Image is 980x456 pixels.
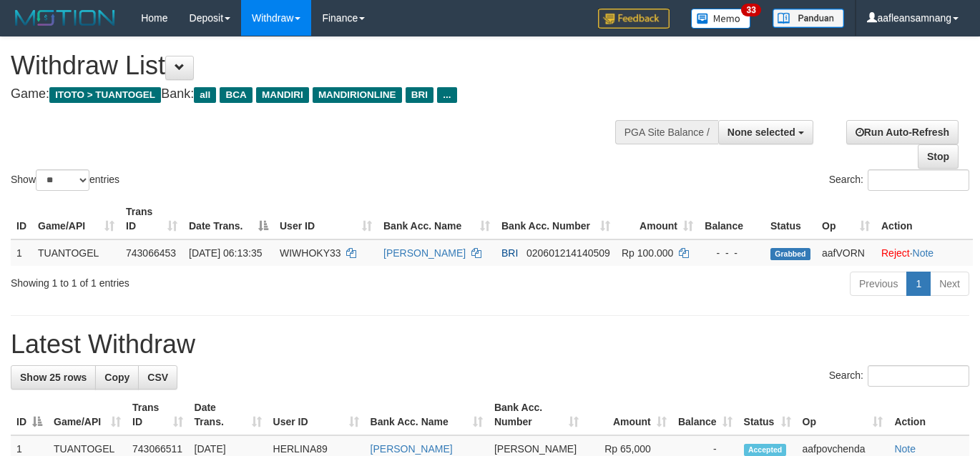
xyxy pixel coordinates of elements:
[816,199,876,239] th: Op: activate to sort column ascending
[894,443,916,455] a: Note
[274,199,378,239] th: User ID: activate to sort column ascending
[930,272,969,296] a: Next
[876,199,973,239] th: Action
[691,9,751,29] img: Button%20Memo.svg
[383,247,466,259] a: [PERSON_NAME]
[526,247,610,259] span: Copy 020601214140509 to clipboard
[365,395,489,435] th: Bank Acc. Name: activate to sort column ascending
[194,87,216,103] span: all
[496,199,616,239] th: Bank Acc. Number: activate to sort column ascending
[489,395,584,435] th: Bank Acc. Number: activate to sort column ascending
[11,395,48,435] th: ID: activate to sort column descending
[773,9,844,28] img: panduan.png
[829,169,969,191] label: Search:
[765,199,816,239] th: Status
[48,395,127,435] th: Game/API: activate to sort column ascending
[183,199,274,239] th: Date Trans.: activate to sort column descending
[189,395,268,435] th: Date Trans.: activate to sort column ascending
[189,247,262,259] span: [DATE] 06:13:35
[705,246,759,260] div: - - -
[127,395,189,435] th: Trans ID: activate to sort column ascending
[147,372,168,383] span: CSV
[36,169,89,191] select: Showentries
[727,127,795,138] span: None selected
[616,199,699,239] th: Amount: activate to sort column ascending
[49,87,161,103] span: ITOTO > TUANTOGEL
[32,239,120,266] td: TUANTOGEL
[32,199,120,239] th: Game/API: activate to sort column ascending
[280,247,341,259] span: WIWHOKY33
[876,239,973,266] td: ·
[868,169,969,191] input: Search:
[11,270,398,290] div: Showing 1 to 1 of 1 entries
[918,144,959,169] a: Stop
[378,199,496,239] th: Bank Acc. Name: activate to sort column ascending
[797,395,889,435] th: Op: activate to sort column ascending
[622,247,673,259] span: Rp 100.000
[11,330,969,359] h1: Latest Withdraw
[11,199,32,239] th: ID
[11,7,119,29] img: MOTION_logo.png
[615,120,718,144] div: PGA Site Balance /
[268,395,365,435] th: User ID: activate to sort column ascending
[11,365,96,390] a: Show 25 rows
[881,247,910,259] a: Reject
[104,372,129,383] span: Copy
[494,443,577,455] span: [PERSON_NAME]
[501,247,518,259] span: BRI
[437,87,456,103] span: ...
[718,120,813,144] button: None selected
[906,272,931,296] a: 1
[138,365,177,390] a: CSV
[220,87,252,103] span: BCA
[256,87,309,103] span: MANDIRI
[11,51,639,80] h1: Withdraw List
[20,372,87,383] span: Show 25 rows
[699,199,765,239] th: Balance
[95,365,139,390] a: Copy
[406,87,433,103] span: BRI
[371,443,453,455] a: [PERSON_NAME]
[738,395,797,435] th: Status: activate to sort column ascending
[770,248,810,260] span: Grabbed
[816,239,876,266] td: aafVORN
[11,239,32,266] td: 1
[741,4,760,16] span: 33
[850,272,907,296] a: Previous
[313,87,402,103] span: MANDIRIONLINE
[913,247,934,259] a: Note
[888,395,969,435] th: Action
[11,169,119,191] label: Show entries
[120,199,183,239] th: Trans ID: activate to sort column ascending
[846,120,959,144] a: Run Auto-Refresh
[11,87,639,101] h4: Game: Bank:
[598,9,670,29] img: Feedback.jpg
[672,395,738,435] th: Balance: activate to sort column ascending
[584,395,672,435] th: Amount: activate to sort column ascending
[868,365,969,387] input: Search:
[829,365,969,387] label: Search:
[744,444,787,456] span: Accepted
[126,247,176,259] span: 743066453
